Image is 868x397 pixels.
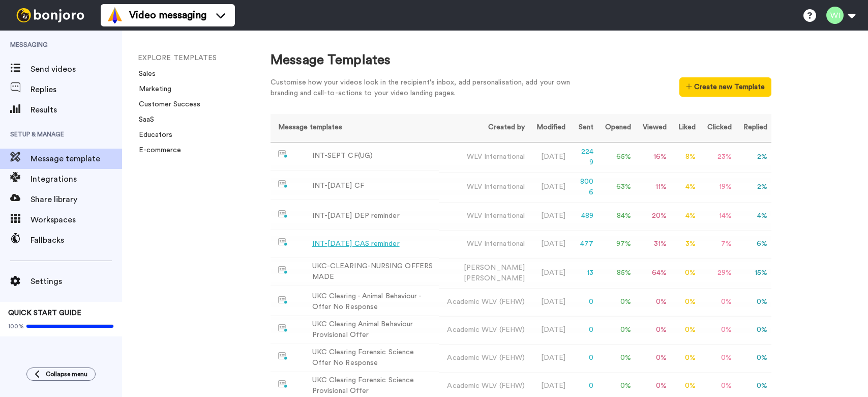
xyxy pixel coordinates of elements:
[484,240,525,247] span: International
[31,63,122,75] span: Send videos
[597,316,635,344] td: 0 %
[635,114,671,142] th: Viewed
[529,316,570,344] td: [DATE]
[671,316,700,344] td: 0 %
[529,172,570,202] td: [DATE]
[736,316,771,344] td: 0 %
[439,258,529,288] td: [PERSON_NAME]
[570,344,597,372] td: 0
[635,230,671,258] td: 31 %
[278,210,288,218] img: nextgen-template.svg
[278,150,288,158] img: nextgen-template.svg
[271,77,586,99] div: Customise how your videos look in the recipient's inbox, add personalisation, add your own brandi...
[312,151,373,161] div: INT-SEPT CF(UG)
[439,172,529,202] td: WLV
[529,230,570,258] td: [DATE]
[312,375,435,396] div: UKC Clearing Forensic Science Provisional Offer
[597,258,635,288] td: 85 %
[736,142,771,172] td: 2 %
[597,344,635,372] td: 0 %
[635,258,671,288] td: 64 %
[671,142,700,172] td: 8 %
[529,344,570,372] td: [DATE]
[736,202,771,230] td: 4 %
[46,370,87,378] span: Collapse menu
[278,238,288,246] img: nextgen-template.svg
[529,142,570,172] td: [DATE]
[671,202,700,230] td: 4 %
[312,261,435,282] div: UKC-CLEARING-NURSING OFFERS MADE
[570,142,597,172] td: 2249
[439,288,529,316] td: Academic
[133,116,154,123] a: SaaS
[312,319,435,341] div: UKC Clearing Animal Behaviour Provisional Offer
[736,288,771,316] td: 0 %
[278,380,288,388] img: nextgen-template.svg
[26,367,96,381] button: Collapse menu
[679,77,771,97] button: Create new Template
[529,258,570,288] td: [DATE]
[482,354,525,361] span: WLV (FEHW)
[671,288,700,316] td: 0 %
[700,344,736,372] td: 0 %
[700,142,736,172] td: 23 %
[597,230,635,258] td: 97 %
[8,309,81,317] span: QUICK START GUIDE
[31,275,122,288] span: Settings
[671,258,700,288] td: 0 %
[529,114,570,142] th: Modified
[736,230,771,258] td: 6 %
[736,344,771,372] td: 0 %
[700,230,736,258] td: 7 %
[597,114,635,142] th: Opened
[484,212,525,219] span: International
[278,296,288,304] img: nextgen-template.svg
[312,347,435,368] div: UKC Clearing Forensic Science Offer No Response
[736,258,771,288] td: 15 %
[312,211,400,221] div: INT-[DATE] DEP reminder
[312,181,364,191] div: INT-[DATE] CF
[31,214,122,226] span: Workspaces
[107,7,123,23] img: vm-color.svg
[271,114,439,142] th: Message templates
[570,258,597,288] td: 13
[133,70,156,77] a: Sales
[597,202,635,230] td: 84 %
[278,266,288,274] img: nextgen-template.svg
[570,288,597,316] td: 0
[138,53,275,64] li: EXPLORE TEMPLATES
[271,51,771,70] div: Message Templates
[133,101,200,108] a: Customer Success
[312,239,400,249] div: INT-[DATE] CAS reminder
[482,326,525,333] span: WLV (FEHW)
[439,230,529,258] td: WLV
[529,288,570,316] td: [DATE]
[12,8,88,22] img: bj-logo-header-white.svg
[570,172,597,202] td: 8006
[31,104,122,116] span: Results
[31,173,122,185] span: Integrations
[31,234,122,246] span: Fallbacks
[597,288,635,316] td: 0 %
[700,172,736,202] td: 19 %
[635,288,671,316] td: 0 %
[671,172,700,202] td: 4 %
[597,172,635,202] td: 63 %
[635,344,671,372] td: 0 %
[570,230,597,258] td: 477
[133,131,172,138] a: Educators
[133,147,181,154] a: E-commerce
[129,8,206,22] span: Video messaging
[700,316,736,344] td: 0 %
[700,258,736,288] td: 29 %
[31,193,122,206] span: Share library
[484,183,525,190] span: International
[635,202,671,230] td: 20 %
[597,142,635,172] td: 65 %
[31,83,122,96] span: Replies
[700,114,736,142] th: Clicked
[482,298,525,305] span: WLV (FEHW)
[482,382,525,389] span: WLV (FEHW)
[700,288,736,316] td: 0 %
[570,202,597,230] td: 489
